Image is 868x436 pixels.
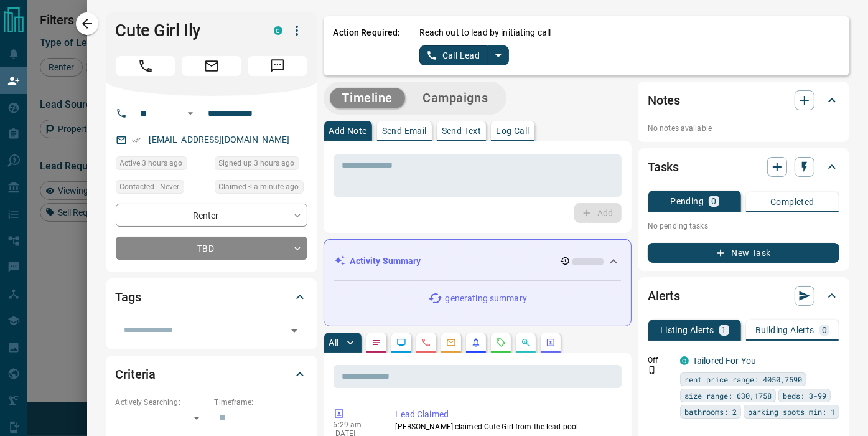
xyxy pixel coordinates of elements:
div: condos.ca [274,26,282,35]
p: Pending [670,197,704,206]
div: Notes [648,85,839,115]
p: 0 [822,326,827,334]
p: 1 [722,326,727,334]
p: Actively Searching: [116,397,208,408]
p: Timeframe: [215,397,307,408]
p: Activity Summary [350,255,421,268]
svg: Calls [421,338,431,348]
p: Send Email [382,126,427,135]
svg: Emails [446,338,456,348]
p: Add Note [329,126,367,135]
p: No notes available [648,123,839,134]
p: All [329,338,339,347]
p: Send Text [442,126,482,135]
span: parking spots min: 1 [748,405,835,418]
button: Call Lead [419,45,488,65]
h2: Tasks [648,157,679,177]
span: Signed up 3 hours ago [219,157,295,169]
svg: Agent Actions [546,338,556,348]
span: bathrooms: 2 [684,405,737,418]
h2: Notes [648,90,680,110]
svg: Listing Alerts [471,338,481,348]
p: Off [648,354,673,366]
svg: Opportunities [521,338,531,348]
h2: Alerts [648,286,680,306]
h2: Tags [116,287,141,307]
p: generating summary [446,292,527,305]
svg: Notes [371,338,381,348]
p: Completed [770,197,814,206]
p: Log Call [496,126,529,135]
p: Building Alerts [755,326,814,334]
p: No pending tasks [648,217,839,235]
p: Lead Claimed [396,408,617,421]
span: size range: 630,1758 [684,389,772,402]
span: Message [248,56,307,76]
div: condos.ca [680,356,689,365]
span: beds: 3-99 [783,389,826,402]
div: Alerts [648,281,839,311]
div: TBD [116,237,307,260]
p: Listing Alerts [660,326,714,334]
div: Tags [116,282,307,312]
p: 0 [711,197,716,206]
span: Claimed < a minute ago [219,181,299,193]
div: Thu Aug 14 2025 [116,156,208,174]
p: Reach out to lead by initiating call [419,26,551,39]
div: Criteria [116,359,307,389]
h2: Criteria [116,364,156,384]
span: Email [182,56,241,76]
div: split button [419,45,510,65]
p: 6:29 am [334,420,377,429]
div: Thu Aug 14 2025 [215,156,307,174]
svg: Push Notification Only [648,366,656,374]
span: Contacted - Never [120,181,180,193]
p: Action Required: [334,26,401,65]
button: Open [286,322,303,339]
div: Renter [116,204,307,227]
div: Tasks [648,152,839,182]
button: Campaigns [410,88,500,108]
span: Call [116,56,175,76]
button: New Task [648,243,839,263]
svg: Requests [496,338,506,348]
p: [PERSON_NAME] claimed Cute Girl from the lead pool [396,421,617,432]
button: Open [183,106,198,121]
span: rent price range: 4050,7590 [684,373,802,386]
svg: Lead Browsing Activity [396,338,406,348]
svg: Email Verified [132,136,141,145]
span: Active 3 hours ago [120,157,183,169]
h1: Cute Girl Ily [116,21,255,40]
a: [EMAIL_ADDRESS][DOMAIN_NAME] [149,135,290,145]
button: Timeline [330,88,406,108]
div: Activity Summary [334,250,622,273]
div: Thu Aug 14 2025 [215,180,307,197]
a: Tailored For You [693,356,756,366]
